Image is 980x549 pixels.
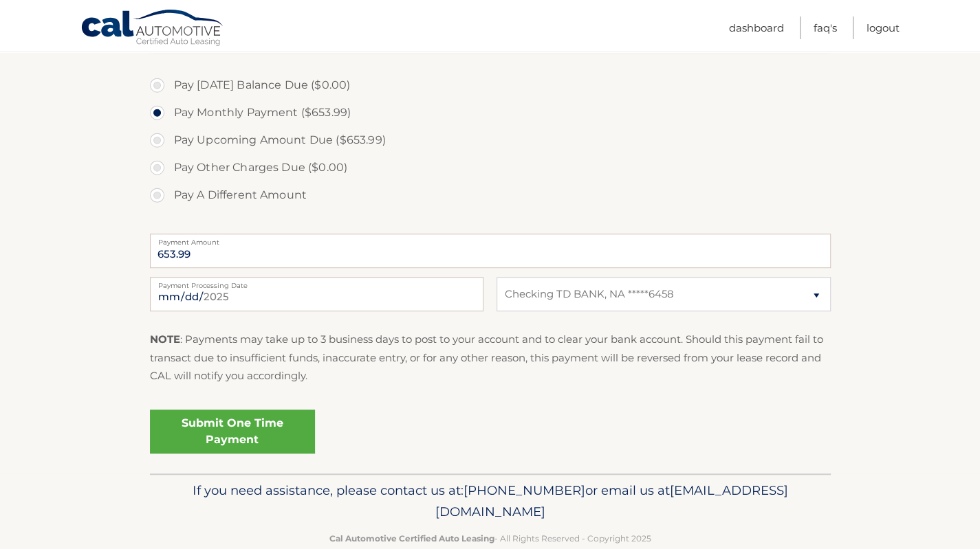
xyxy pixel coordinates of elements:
[150,333,180,346] strong: NOTE
[150,277,483,288] label: Payment Processing Date
[150,181,831,209] label: Pay A Different Amount
[150,71,831,99] label: Pay [DATE] Balance Due ($0.00)
[150,277,483,311] input: Payment Date
[150,234,831,245] label: Payment Amount
[150,126,831,154] label: Pay Upcoming Amount Due ($653.99)
[867,16,900,39] a: Logout
[329,533,494,544] strong: Cal Automotive Certified Auto Leasing
[150,99,831,126] label: Pay Monthly Payment ($653.99)
[814,16,837,39] a: FAQ's
[159,531,822,546] p: - All Rights Reserved - Copyright 2025
[150,234,831,268] input: Payment Amount
[150,330,831,385] p: : Payments may take up to 3 business days to post to your account and to clear your bank account....
[80,9,225,49] a: Cal Automotive
[464,482,585,498] span: [PHONE_NUMBER]
[159,480,822,524] p: If you need assistance, please contact us at: or email us at
[150,154,831,181] label: Pay Other Charges Due ($0.00)
[150,410,315,453] a: Submit One Time Payment
[729,16,784,39] a: Dashboard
